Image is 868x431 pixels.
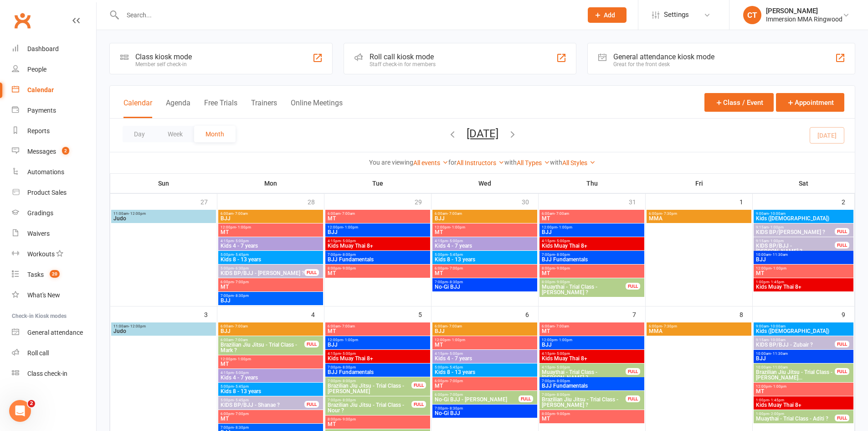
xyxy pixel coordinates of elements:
[755,284,852,290] span: Kids Muay Thai 8+
[434,406,535,410] span: 7:00pm
[234,253,249,257] span: - 5:45pm
[234,384,249,389] span: - 5:45pm
[12,182,96,203] a: Product Sales
[12,244,96,265] a: Workouts
[27,209,53,217] div: Gradings
[434,266,535,270] span: 6:00pm
[541,324,642,328] span: 6:00am
[113,324,214,328] span: 11:00am
[766,15,842,23] div: Immersion MMA Ringwood
[704,93,774,112] button: Class / Event
[135,52,192,61] div: Class kiosk mode
[448,280,463,284] span: - 8:30pm
[434,365,535,369] span: 5:00pm
[550,159,562,166] strong: with
[648,216,750,221] span: MMA
[113,216,214,221] span: Judo
[541,397,626,408] span: Brazilian Jiu Jitsu - Trial Class - [PERSON_NAME] ?
[434,324,535,328] span: 6:00am
[769,398,784,402] span: - 1:45pm
[541,284,626,295] span: Muaythai - Trial Class - [PERSON_NAME] ?
[327,356,428,361] span: Kids Muay Thai 8+
[220,412,321,416] span: 6:00pm
[562,159,596,166] a: All Styles
[113,328,214,334] span: Judo
[755,389,852,394] span: MT
[327,212,428,216] span: 6:00am
[557,338,572,342] span: - 1:00pm
[220,253,321,257] span: 5:00pm
[434,229,535,235] span: MT
[434,397,519,402] span: No-Gi BJJ - [PERSON_NAME]
[308,194,324,209] div: 28
[434,239,535,243] span: 4:15pm
[220,398,305,402] span: 5:00pm
[128,324,146,328] span: - 12:00pm
[220,384,321,389] span: 5:00pm
[740,306,752,322] div: 8
[755,270,852,276] span: MT
[771,352,788,356] span: - 11:30am
[343,225,358,229] span: - 1:00pm
[62,147,69,155] span: 2
[120,9,576,21] input: Search...
[434,253,535,257] span: 5:00pm
[194,126,236,142] button: Month
[626,283,640,290] div: FULL
[755,229,835,235] span: KIDS BP/[PERSON_NAME] ?
[418,306,431,322] div: 5
[648,324,750,328] span: 6:00pm
[776,93,844,112] button: Appointment
[327,270,428,276] span: MT
[220,229,321,235] span: MT
[341,239,356,243] span: - 5:00pm
[327,324,428,328] span: 6:00am
[448,239,463,243] span: - 5:00pm
[504,159,517,166] strong: with
[842,306,854,322] div: 9
[166,99,190,118] button: Agenda
[835,368,849,375] div: FULL
[664,5,689,25] span: Settings
[541,257,642,262] span: BJJ Fundamentals
[755,212,852,216] span: 9:00am
[28,400,35,407] span: 2
[755,338,835,342] span: 9:15am
[662,212,677,216] span: - 7:30pm
[755,225,835,229] span: 9:15am
[27,291,60,299] div: What's New
[327,342,428,348] span: BJJ
[448,379,463,383] span: - 7:00pm
[327,352,428,356] span: 4:15pm
[123,126,156,142] button: Day
[200,194,217,209] div: 27
[431,174,539,193] th: Wed
[27,168,64,176] div: Automations
[369,159,413,166] strong: You are viewing
[457,159,504,166] a: All Instructors
[541,270,642,276] span: MT
[327,266,428,270] span: 8:00pm
[327,338,428,342] span: 12:00pm
[327,383,412,394] span: Brazilian Jiu Jitsu - Trial Class - [PERSON_NAME]
[233,338,248,342] span: - 7:00am
[327,365,428,369] span: 7:00pm
[341,266,356,270] span: - 9:00pm
[525,306,538,322] div: 6
[541,239,642,243] span: 4:15pm
[517,159,550,166] a: All Types
[234,266,249,270] span: - 6:30pm
[755,324,852,328] span: 9:00am
[220,324,321,328] span: 6:00am
[755,356,852,361] span: BJJ
[27,189,67,196] div: Product Sales
[766,7,842,15] div: [PERSON_NAME]
[251,99,277,118] button: Trainers
[541,393,626,397] span: 7:00pm
[555,239,570,243] span: - 5:00pm
[769,338,786,342] span: - 10:00am
[27,370,67,377] div: Class check-in
[448,159,457,166] strong: for
[327,253,428,257] span: 7:00pm
[769,280,784,284] span: - 1:45pm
